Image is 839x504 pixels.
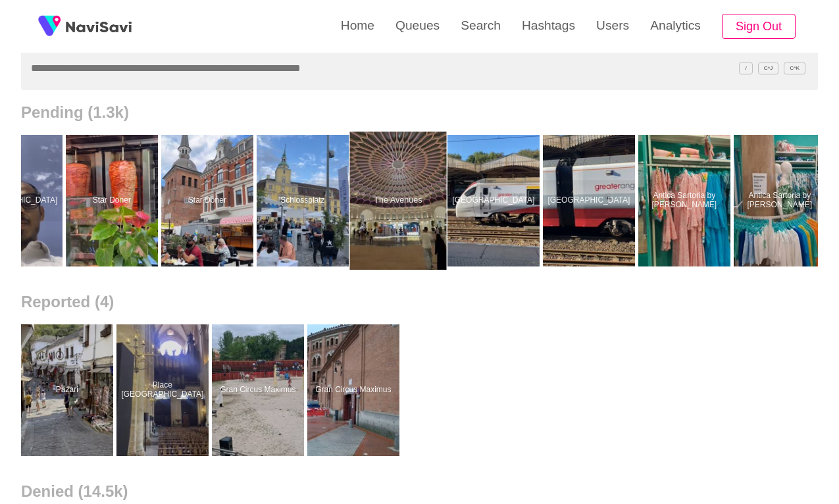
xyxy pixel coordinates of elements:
a: Gran Circus MaximusGran Circus Maximus [307,324,403,456]
img: fireSpot [33,10,66,43]
h2: Reported (4) [21,293,818,311]
a: Gran Circus MaximusGran Circus Maximus [212,324,307,456]
img: fireSpot [66,20,132,33]
a: Star DönerStar Döner [161,135,257,266]
a: Place [GEOGRAPHIC_DATA]Place Basilique Saint Sernin [116,324,212,456]
a: The AvenuesThe Avenues [352,135,447,266]
a: Antica Sartoria by [PERSON_NAME]Antica Sartoria by Giacomo Cinque [734,135,829,266]
a: SchlossplatzSchlossplatz [257,135,352,266]
span: C^K [784,62,805,74]
h2: Pending (1.3k) [21,103,818,122]
a: Star DönerStar Döner [66,135,161,266]
h2: Denied (14.5k) [21,482,818,501]
span: / [739,62,752,74]
a: [GEOGRAPHIC_DATA]Greater Anglia [543,135,638,266]
a: PazariPazari [21,324,116,456]
a: Antica Sartoria by [PERSON_NAME]Antica Sartoria by Giacomo Cinque [638,135,734,266]
span: C^J [758,62,779,74]
a: [GEOGRAPHIC_DATA]Greater Anglia [447,135,543,266]
button: Sign Out [722,14,796,39]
